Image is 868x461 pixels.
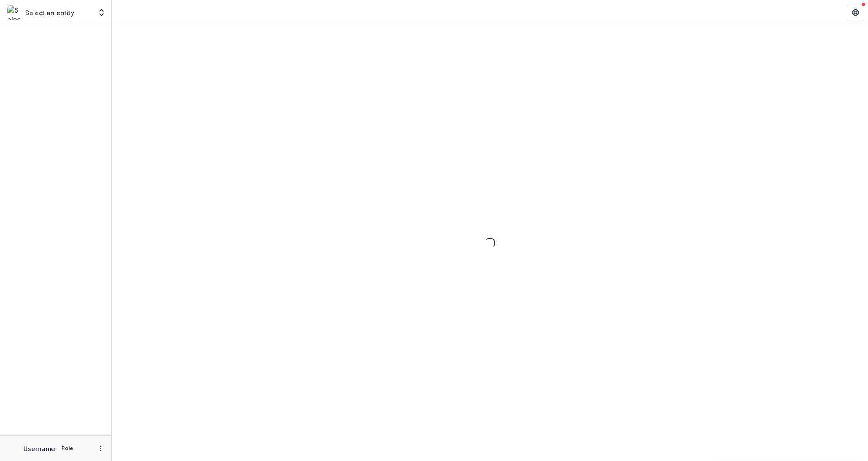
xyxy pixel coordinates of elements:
p: Role [59,444,76,452]
button: Open entity switcher [95,4,108,21]
p: Select an entity [25,8,74,17]
p: Username [23,444,55,453]
button: Get Help [847,4,864,21]
button: More [95,443,106,454]
img: Select an entity [7,5,21,20]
